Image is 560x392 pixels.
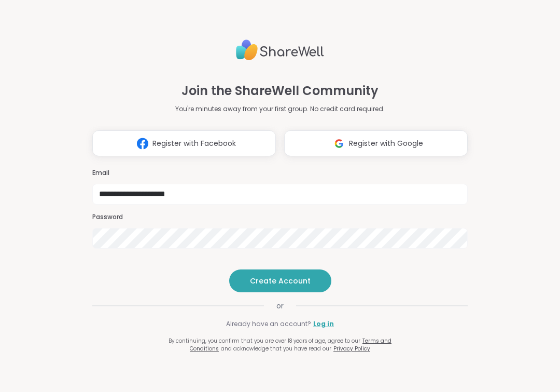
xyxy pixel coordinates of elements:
span: or [264,301,296,311]
a: Privacy Policy [333,345,370,353]
button: Create Account [229,269,331,292]
a: Terms and Conditions [190,337,391,353]
a: Log in [313,319,334,329]
span: By continuing, you confirm that you are over 18 years of age, agree to our [169,337,360,345]
button: Register with Google [284,130,468,156]
p: You're minutes away from your first group. No credit card required. [175,104,385,114]
img: ShareWell Logomark [329,134,349,153]
span: Register with Google [349,138,423,149]
span: and acknowledge that you have read our [221,345,331,353]
button: Register with Facebook [92,130,276,156]
span: Register with Facebook [152,138,236,149]
span: Already have an account? [226,319,311,329]
img: ShareWell Logo [236,35,324,65]
img: ShareWell Logomark [133,134,152,153]
h1: Join the ShareWell Community [181,82,379,100]
h3: Password [92,213,468,222]
span: Create Account [250,276,311,286]
h3: Email [92,169,468,178]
